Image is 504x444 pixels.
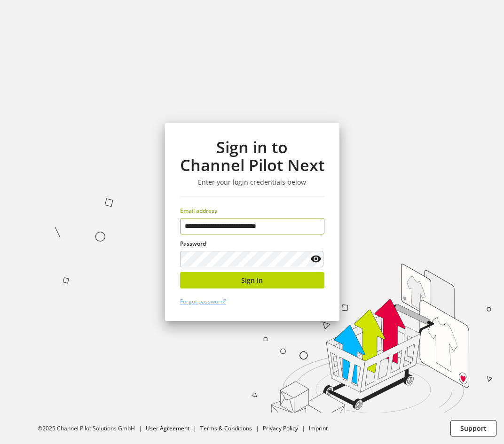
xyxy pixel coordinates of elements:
[263,424,298,432] a: Privacy Policy
[200,424,252,432] a: Terms & Conditions
[180,207,217,215] span: Email address
[180,178,324,187] h3: Enter your login credentials below
[180,240,206,248] span: Password
[180,272,324,288] button: Sign in
[180,297,226,305] a: Forgot password?
[308,221,319,232] keeper-lock: Open Keeper Popup
[309,424,328,432] a: Imprint
[450,420,496,436] button: Support
[241,275,263,285] span: Sign in
[38,424,146,433] li: ©2025 Channel Pilot Solutions GmbH
[180,138,324,174] h1: Sign in to Channel Pilot Next
[146,424,189,432] a: User Agreement
[460,423,487,433] span: Support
